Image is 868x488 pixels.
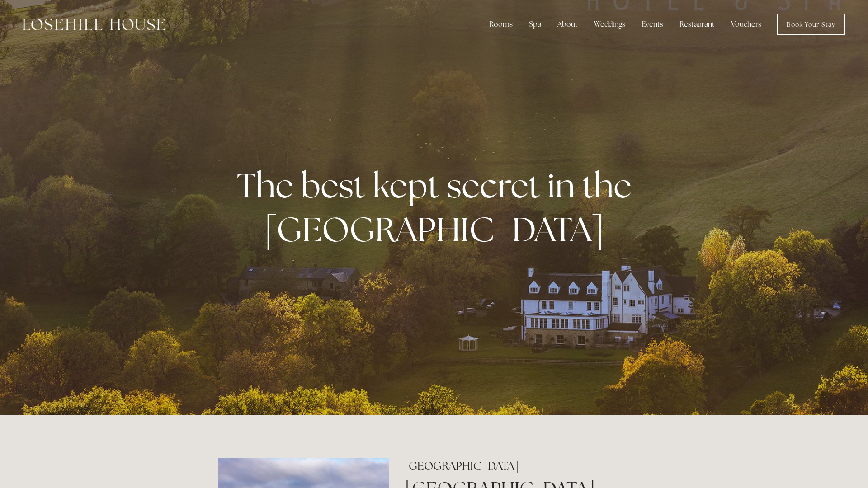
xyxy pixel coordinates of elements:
div: Spa [522,15,548,33]
div: Rooms [482,15,520,33]
div: Events [634,15,670,33]
a: Book Your Stay [777,14,845,35]
div: Restaurant [672,15,722,33]
a: Vouchers [724,15,769,33]
div: Weddings [587,15,632,33]
div: About [550,15,585,33]
h2: [GEOGRAPHIC_DATA] [405,458,650,474]
strong: The best kept secret in the [GEOGRAPHIC_DATA] [237,163,639,252]
img: Losehill House [23,19,165,30]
